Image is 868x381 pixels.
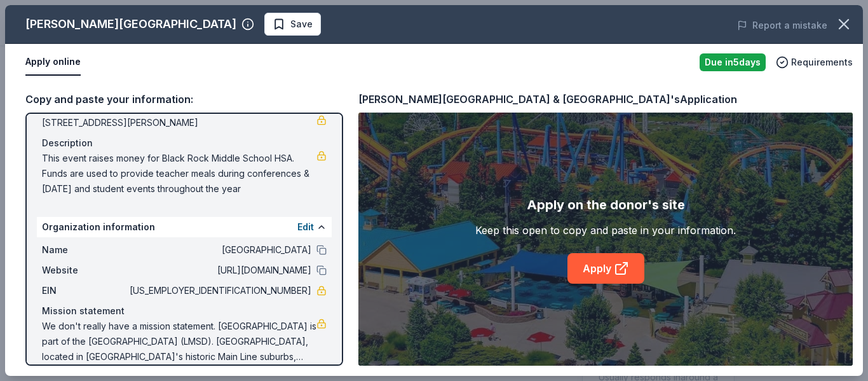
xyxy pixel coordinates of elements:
[776,55,853,70] button: Requirements
[264,13,321,36] button: Save
[527,195,685,215] div: Apply on the donor's site
[42,242,127,258] span: Name
[127,283,311,298] span: [US_EMPLOYER_IDENTIFICATION_NUMBER]
[42,115,316,130] span: [STREET_ADDRESS][PERSON_NAME]
[42,283,127,298] span: EIN
[42,303,327,319] div: Mission statement
[42,135,327,151] div: Description
[127,263,311,278] span: [URL][DOMAIN_NAME]
[700,53,766,71] div: Due in 5 days
[791,55,853,70] span: Requirements
[42,319,316,364] span: We don't really have a mission statement. [GEOGRAPHIC_DATA] is part of the [GEOGRAPHIC_DATA] (LMS...
[25,91,343,107] div: Copy and paste your information:
[42,263,127,278] span: Website
[290,17,313,32] span: Save
[25,14,236,34] div: [PERSON_NAME][GEOGRAPHIC_DATA]
[737,18,827,33] button: Report a mistake
[297,219,314,235] button: Edit
[475,223,736,238] div: Keep this open to copy and paste in your information.
[358,91,737,107] div: [PERSON_NAME][GEOGRAPHIC_DATA] & [GEOGRAPHIC_DATA]'s Application
[25,49,81,76] button: Apply online
[37,217,332,237] div: Organization information
[567,253,644,284] a: Apply
[127,242,311,258] span: [GEOGRAPHIC_DATA]
[42,151,316,197] span: This event raises money for Black Rock Middle School HSA. Funds are used to provide teacher meals...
